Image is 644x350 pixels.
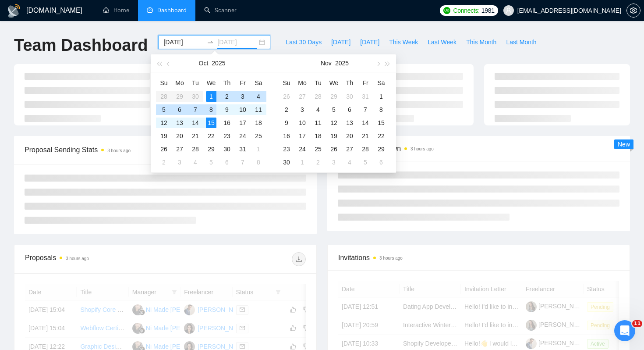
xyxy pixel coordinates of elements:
div: 28 [360,144,371,154]
td: 2025-12-02 [310,156,326,169]
div: 28 [313,91,323,102]
td: 2025-10-20 [172,129,188,143]
span: New [618,141,630,148]
td: 2025-10-30 [342,90,357,103]
div: 10 [297,118,308,128]
button: 2025 [212,54,225,72]
td: 2025-11-04 [310,103,326,116]
td: 2025-10-04 [251,90,266,103]
span: user [506,7,512,14]
td: 2025-11-05 [326,103,342,116]
div: 31 [237,144,248,154]
div: 28 [190,144,201,154]
td: 2025-10-27 [172,143,188,156]
td: 2025-11-30 [279,156,294,169]
td: 2025-10-22 [203,129,219,143]
button: Last 30 Days [281,35,326,49]
td: 2025-10-08 [203,103,219,116]
div: Sardor AI Prompt Library [13,263,163,279]
div: Send us a message [18,140,146,150]
td: 2025-10-31 [235,143,251,156]
button: 2025 [335,54,349,72]
div: 27 [297,91,308,102]
td: 2025-11-08 [373,103,389,116]
td: 2025-10-12 [156,116,172,129]
time: 3 hours ago [66,256,89,261]
div: 7 [190,104,201,115]
div: 19 [159,131,169,141]
div: 27 [174,144,185,154]
button: Nov [321,54,332,72]
button: Help [117,269,175,304]
span: Messages [73,291,103,297]
div: 16 [281,131,292,141]
div: 15 [376,118,386,128]
div: 22 [206,131,216,141]
div: 5 [206,157,216,168]
td: 2025-10-14 [188,116,203,129]
td: 2025-10-01 [203,90,219,103]
td: 2025-10-03 [235,90,251,103]
div: 19 [329,131,339,141]
td: 2025-10-17 [235,116,251,129]
div: 2 [222,91,232,102]
div: 23 [281,144,292,154]
td: 2025-11-02 [156,156,172,169]
button: This Week [384,35,423,49]
img: logo [7,4,21,18]
span: dashboard [147,7,153,13]
td: 2025-11-06 [219,156,235,169]
td: 2025-11-26 [326,143,342,156]
span: 1981 [481,6,495,15]
div: 5 [159,104,169,115]
div: We typically reply in under a minute [18,150,146,159]
td: 2025-10-09 [219,103,235,116]
td: 2025-10-13 [172,116,188,129]
th: We [203,76,219,90]
div: 12 [329,118,339,128]
div: 1 [253,144,264,154]
div: 10 [237,104,248,115]
th: Mo [172,76,188,90]
div: 18 [253,118,264,128]
time: 3 hours ago [379,256,403,261]
span: Help [139,291,153,297]
div: 6 [344,104,355,115]
td: 2025-10-26 [279,90,294,103]
td: 2025-11-03 [172,156,188,169]
td: 2025-11-06 [342,103,357,116]
a: homeHome [103,7,129,14]
td: 2025-11-19 [326,129,342,143]
button: setting [626,4,640,18]
td: 2025-11-14 [357,116,373,129]
button: Last Month [501,35,541,49]
div: 22 [376,131,386,141]
div: 3 [174,157,185,168]
td: 2025-11-17 [294,129,310,143]
th: Su [279,76,294,90]
th: Tu [188,76,203,90]
td: 2025-10-29 [326,90,342,103]
td: 2025-11-11 [310,116,326,129]
div: 6 [376,157,386,168]
td: 2025-12-05 [357,156,373,169]
td: 2025-10-18 [251,116,266,129]
div: 26 [159,144,169,154]
td: 2025-10-11 [251,103,266,116]
td: 2025-11-13 [342,116,357,129]
div: 11 [253,104,264,115]
div: 2 [159,157,169,168]
div: Sardor AI Prompt Library [18,266,147,275]
td: 2025-10-28 [310,90,326,103]
td: 2025-11-29 [373,143,389,156]
td: 2025-10-16 [219,116,235,129]
td: 2025-11-23 [279,143,294,156]
span: setting [627,7,640,14]
time: 3 hours ago [107,148,131,153]
div: 5 [329,104,339,115]
span: to [207,39,214,46]
div: 17 [237,118,248,128]
a: searchScanner [204,7,237,14]
td: 2025-11-21 [357,129,373,143]
th: We [326,76,342,90]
